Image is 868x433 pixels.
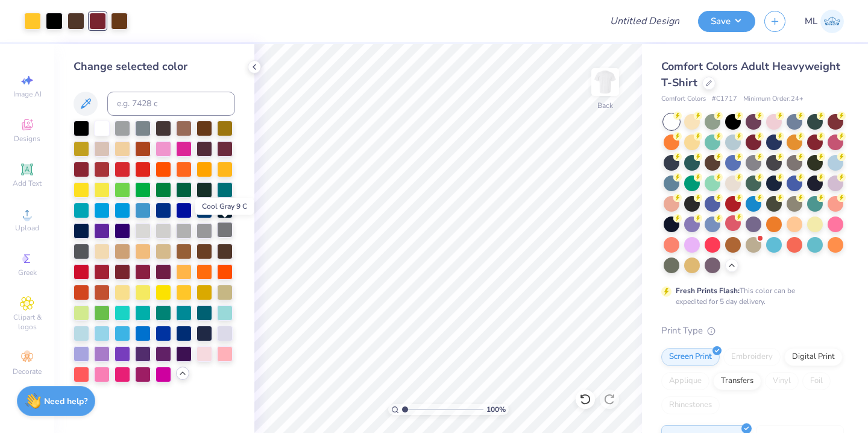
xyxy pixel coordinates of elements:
strong: Need help? [44,396,87,407]
span: Comfort Colors [661,94,706,104]
div: Embroidery [723,348,781,366]
div: This color can be expedited for 5 day delivery. [676,285,824,307]
strong: Fresh Prints Flash: [676,286,740,296]
div: Rhinestones [661,396,720,414]
span: # C1717 [712,94,737,104]
img: Back [593,70,617,94]
div: Applique [661,372,709,390]
div: Change selected color [74,58,235,75]
div: Cool Gray 9 C [195,198,254,215]
span: Image AI [13,89,42,99]
div: Transfers [713,372,761,390]
img: Mallie Lahman [820,10,844,33]
span: Designs [14,134,40,144]
div: Digital Print [784,348,843,366]
span: Comfort Colors Adult Heavyweight T-Shirt [661,59,840,90]
div: Screen Print [661,348,720,366]
span: Add Text [13,179,42,188]
span: Upload [15,223,39,233]
a: ML [805,10,844,33]
div: Back [597,100,613,111]
span: ML [805,14,817,28]
input: Untitled Design [600,9,689,33]
span: Minimum Order: 24 + [743,94,804,104]
button: Save [698,11,755,32]
span: Greek [18,268,37,277]
div: Foil [802,372,831,390]
div: Print Type [661,324,844,338]
span: Clipart & logos [6,312,48,332]
input: e.g. 7428 c [107,92,235,116]
span: Decorate [13,367,42,376]
span: 100 % [486,404,506,415]
div: Vinyl [765,372,799,390]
